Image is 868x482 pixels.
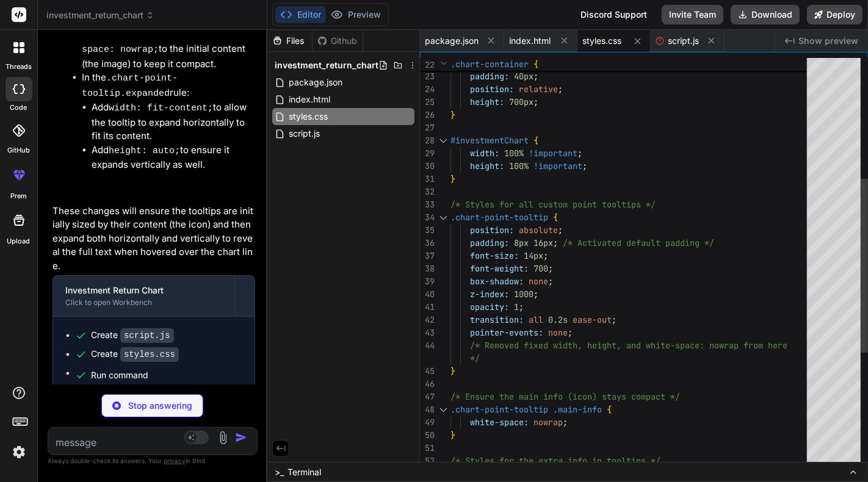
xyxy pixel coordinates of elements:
img: attachment [216,431,230,445]
span: position: [470,225,514,236]
span: Show preview [798,35,858,47]
button: Deploy [807,5,863,24]
span: ; [553,237,558,248]
span: ; [543,250,548,261]
div: Investment Return Chart [65,284,222,297]
span: ; [558,225,563,236]
span: Run command [91,369,242,381]
span: 100% [509,160,529,171]
span: height: [470,160,504,171]
span: .chart-point-tooltip [450,212,548,223]
span: /* Removed fixed width, height, and white-space: n [470,340,714,351]
button: Download [731,5,800,24]
span: script.js [288,126,321,141]
label: prem [10,191,27,201]
span: ; [563,417,568,428]
span: { [607,404,612,415]
span: 1 [514,301,519,312]
div: Click to collapse the range. [436,134,452,147]
span: 100% [504,148,524,159]
span: owrap from here [714,340,787,351]
div: Click to collapse the range. [436,403,452,416]
code: .chart-point-tooltip.expanded [82,73,178,99]
span: ease-out [573,314,612,325]
div: 42 [420,314,435,326]
span: ; [533,71,538,82]
div: 40 [420,288,435,301]
div: 43 [420,326,435,339]
span: script.js [668,35,699,47]
span: position: [470,84,514,95]
span: absolute [519,225,558,236]
span: investment_return_chart [275,59,378,71]
div: 41 [420,301,435,314]
span: package.json [288,75,344,90]
div: 27 [420,121,435,134]
span: padding: [470,71,509,82]
div: 35 [420,224,435,237]
div: 48 [420,403,435,416]
button: Invite Team [662,5,723,24]
div: 47 [420,390,435,403]
span: none [529,276,548,287]
div: 39 [420,275,435,288]
p: These changes will ensure the tooltips are initially sized by their content (the icon) and then e... [52,204,255,273]
span: } [450,430,455,441]
span: padding: [470,237,509,248]
div: 37 [420,250,435,262]
span: index.html [288,92,331,107]
div: 23 [420,70,435,83]
button: Editor [275,6,326,23]
span: } [450,109,455,120]
span: ; [548,263,553,274]
span: } [450,173,455,184]
span: /* Styles for the extra info in tooltips */ [450,455,660,466]
span: nowrap [533,417,563,428]
span: /* Ensure the main info (icon) stays compact */ [450,391,680,402]
div: 24 [420,83,435,96]
span: } [450,365,455,376]
span: pointer-events: [470,327,543,338]
span: ; [568,327,573,338]
span: white-space: [470,417,529,428]
div: Click to open Workbench [65,298,222,308]
span: 700 [533,263,548,274]
span: 16px [533,237,553,248]
img: icon [235,431,247,444]
label: code [10,103,27,113]
li: Add a new rule for to apply to the initial content (the image) to keep it compact. [82,12,255,71]
span: ; [612,314,617,325]
span: investment_return_chart [46,9,154,21]
div: 52 [420,455,435,467]
span: .chart-point-tooltip [450,404,548,415]
span: all [529,314,543,325]
span: 22 [420,59,435,71]
span: ; [548,276,553,287]
span: 1000 [514,289,533,300]
span: Terminal [288,466,321,478]
span: opacity: [470,301,509,312]
span: ; [558,84,563,95]
span: !important [529,148,577,159]
button: Preview [326,6,386,23]
div: Create [91,348,179,361]
div: 46 [420,378,435,390]
span: box-shadow: [470,276,524,287]
span: font-weight: [470,263,529,274]
div: 38 [420,262,435,275]
label: threads [5,62,32,72]
code: height: auto; [109,146,180,156]
div: 50 [420,429,435,442]
span: ; [577,148,582,159]
span: styles.css [288,109,329,124]
span: !important [533,160,582,171]
span: width: [470,148,499,159]
span: ; [533,289,538,300]
div: 32 [420,185,435,198]
span: relative [519,84,558,95]
span: 14px [524,250,543,261]
span: privacy [164,457,186,464]
span: ; [582,160,587,171]
li: Add to allow the tooltip to expand horizontally to fit its content. [92,101,255,143]
p: Stop answering [128,400,192,412]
